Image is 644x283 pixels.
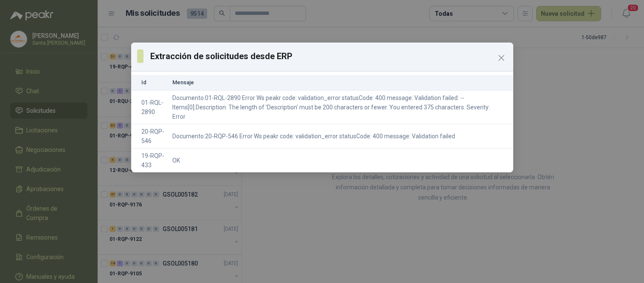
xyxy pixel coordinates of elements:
[131,91,169,124] td: 01-RQL-2890
[131,75,169,91] th: Id
[169,124,513,149] td: Documento:20-RQP-546 Error Ws peakr code: validation_error statusCode: 400 message: Validation fa...
[131,124,169,149] td: 20-RQP-546
[131,149,169,173] td: 19-RQP-433
[495,51,508,65] button: Close
[169,149,513,173] td: OK
[150,50,507,63] h3: Extracción de solicitudes desde ERP
[169,91,513,124] td: Documento:01-RQL-2890 Error Ws peakr code: validation_error statusCode: 400 message: Validation f...
[169,75,513,91] th: Mensaje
